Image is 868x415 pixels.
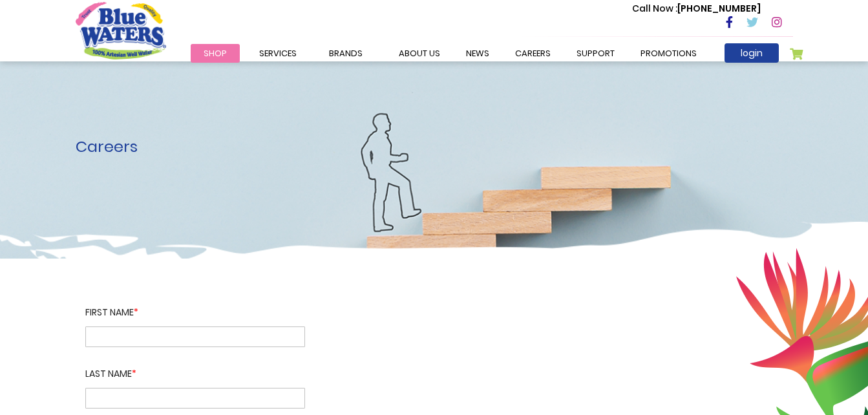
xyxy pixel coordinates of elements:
[502,44,564,63] a: careers
[85,347,305,388] label: Last Name
[76,138,793,156] h1: Careers
[632,2,677,15] span: Call Now :
[386,44,453,63] a: about us
[204,47,227,59] span: Shop
[453,44,502,63] a: News
[628,44,710,63] a: Promotions
[725,43,779,63] a: login
[259,47,297,59] span: Services
[632,2,761,16] p: [PHONE_NUMBER]
[76,2,166,59] a: store logo
[85,306,305,326] label: First name
[564,44,628,63] a: support
[329,47,363,59] span: Brands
